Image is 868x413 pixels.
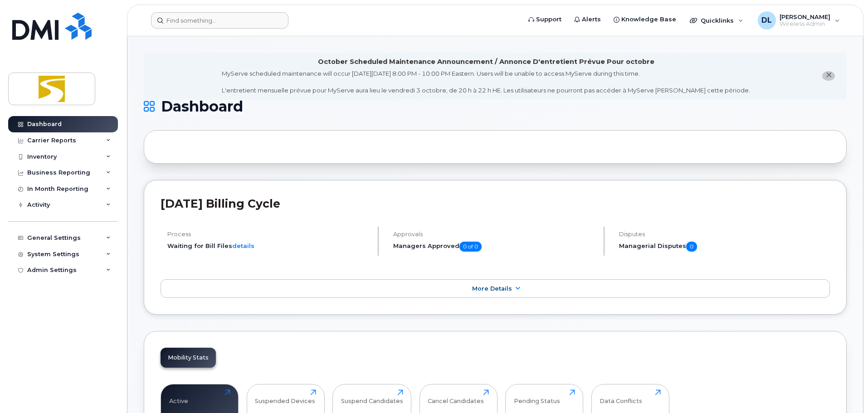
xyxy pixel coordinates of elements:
[822,71,835,81] button: close notification
[341,389,403,404] div: Suspend Candidates
[222,69,750,95] div: MyServe scheduled maintenance will occur [DATE][DATE] 8:00 PM - 10:00 PM Eastern. Users will be u...
[428,389,484,404] div: Cancel Candidates
[472,285,512,292] span: More Details
[232,242,254,249] a: details
[686,242,697,252] span: 0
[255,389,315,404] div: Suspended Devices
[161,197,830,210] h2: [DATE] Billing Cycle
[393,242,596,252] h5: Managers Approved
[619,231,830,238] h4: Disputes
[600,389,642,404] div: Data Conflicts
[619,242,830,252] h5: Managerial Disputes
[169,389,188,404] div: Active
[318,57,654,67] div: October Scheduled Maintenance Announcement / Annonce D'entretient Prévue Pour octobre
[459,242,482,252] span: 0 of 0
[161,100,243,113] span: Dashboard
[167,242,370,250] li: Waiting for Bill Files
[514,389,560,404] div: Pending Status
[167,231,370,238] h4: Process
[393,231,596,238] h4: Approvals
